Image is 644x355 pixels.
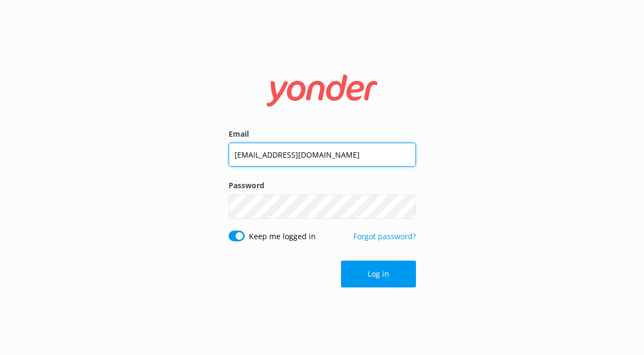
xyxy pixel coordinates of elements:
button: Log in [341,261,416,287]
input: user@emailaddress.com [229,143,416,167]
button: Show password [395,196,416,217]
a: Forgot password? [353,231,416,241]
label: Keep me logged in [249,231,316,242]
label: Email [229,128,416,140]
label: Password [229,180,416,191]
